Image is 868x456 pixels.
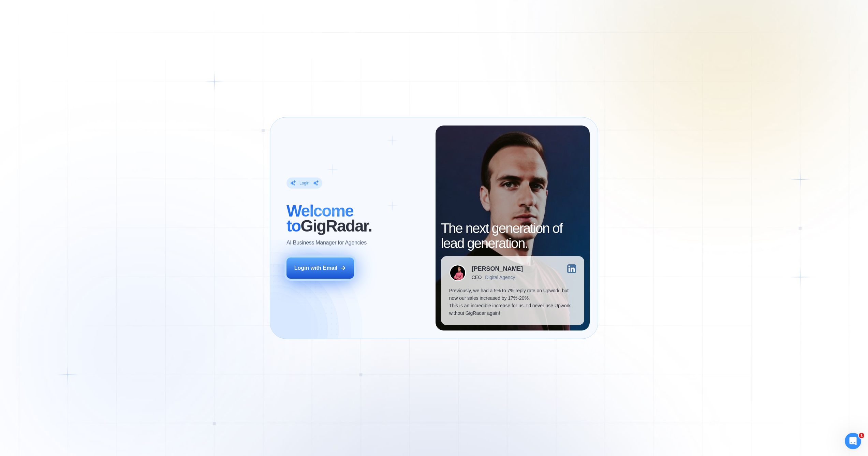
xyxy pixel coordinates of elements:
div: Digital Agency [485,275,515,280]
span: Welcome to [286,202,353,235]
button: Login with Email [286,258,354,279]
span: 1 [859,433,864,438]
div: [PERSON_NAME] [472,266,523,272]
h2: The next generation of lead generation. [441,221,584,251]
h2: ‍ GigRadar. [286,204,427,234]
div: CEO [472,275,482,280]
div: Login [299,180,309,186]
p: AI Business Manager for Agencies [286,239,367,247]
div: Login with Email [294,264,338,272]
p: Previously, we had a 5% to 7% reply rate on Upwork, but now our sales increased by 17%-20%. This ... [449,287,576,317]
iframe: Intercom live chat [845,433,861,449]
